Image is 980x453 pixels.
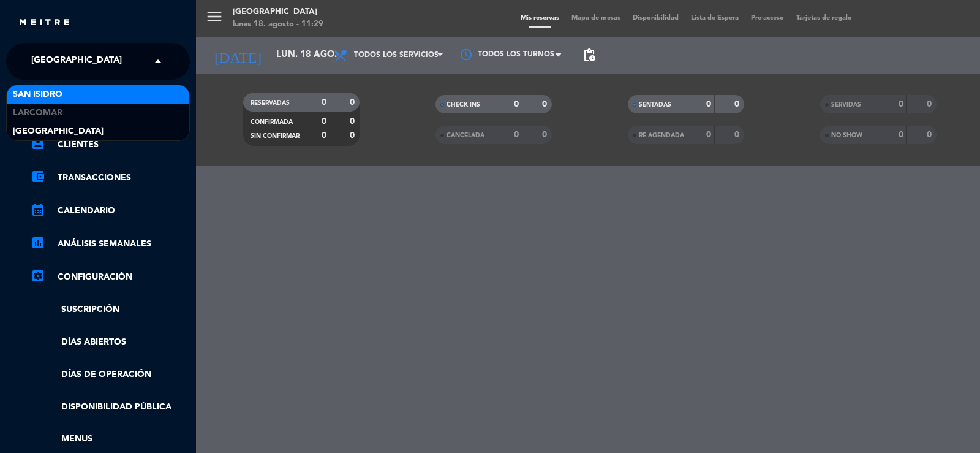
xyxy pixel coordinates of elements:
[31,237,190,251] a: assessmentANÁLISIS SEMANALES
[13,124,104,139] span: [GEOGRAPHIC_DATA]
[31,400,190,414] a: Disponibilidad pública
[13,106,62,120] span: Larcomar
[18,18,70,28] img: MEITRE
[31,235,45,250] i: assessment
[13,88,62,102] span: San Isidro
[31,335,190,349] a: Días abiertos
[31,170,190,185] a: account_balance_walletTransacciones
[31,270,190,284] a: Configuración
[31,136,45,151] i: account_box
[31,137,190,152] a: account_boxClientes
[31,268,45,283] i: settings_applications
[31,202,45,217] i: calendar_month
[31,432,190,446] a: Menus
[31,48,122,74] span: [GEOGRAPHIC_DATA]
[582,48,597,63] span: pending_actions
[31,303,190,317] a: Suscripción
[31,169,45,184] i: account_balance_wallet
[31,204,190,218] a: calendar_monthCalendario
[31,368,190,382] a: Días de Operación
